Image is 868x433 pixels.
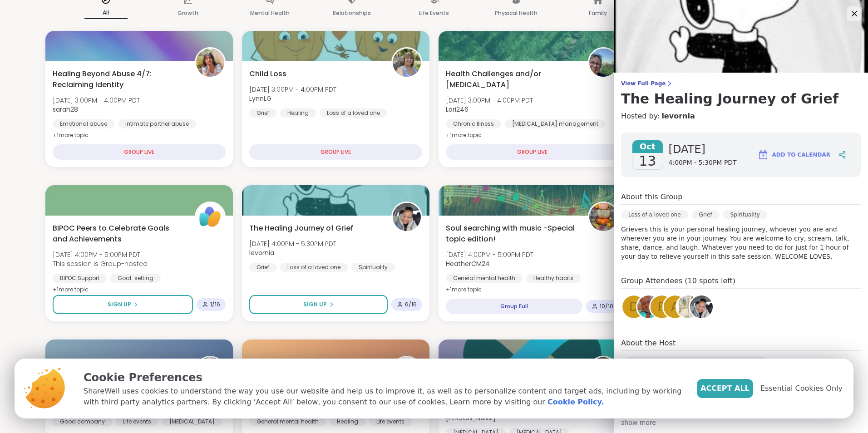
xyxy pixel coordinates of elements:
[697,379,753,398] button: Accept All
[162,417,222,426] div: [MEDICAL_DATA]
[723,210,767,219] div: Spirituality
[249,239,336,248] span: [DATE] 4:00PM - 5:30PM PDT
[671,298,679,316] span: A
[249,94,271,103] b: LynnLG
[621,225,861,261] p: Grievers this is your personal healing journey, whoever you are and wherever you are in your jour...
[53,105,78,114] b: sarah28
[53,250,148,259] span: [DATE] 4:00PM - 5:00PM PDT
[249,85,336,94] span: [DATE] 3:00PM - 4:00PM PDT
[446,274,523,283] div: General mental health
[692,210,720,219] div: Grief
[393,203,421,231] img: levornia
[320,108,387,118] div: Loss of a loved one
[547,397,604,408] a: Cookie Policy.
[629,298,638,316] span: d
[621,294,646,320] a: d
[53,295,193,314] button: Sign Up
[53,119,114,128] div: Emotional abuse
[116,417,158,426] div: Life events
[249,69,286,79] span: Child Loss
[250,8,290,19] p: Mental Health
[280,263,348,272] div: Loss of a loved one
[758,149,769,160] img: ShareWell Logomark
[446,119,501,128] div: Chronic Illness
[589,8,607,19] p: Family
[405,301,417,308] span: 6 / 16
[621,111,861,122] h4: Hosted by:
[108,300,131,309] span: Sign Up
[84,369,682,386] p: Cookie Preferences
[754,144,834,166] button: Add to Calendar
[249,417,326,426] div: General mental health
[84,386,682,408] p: ShareWell uses cookies to understand the way you use our website and help us to improve it, as we...
[446,96,533,105] span: [DATE] 3:00PM - 4:00PM PDT
[446,299,582,314] div: Group Full
[589,357,617,385] img: Brian_L
[700,383,750,394] span: Accept All
[280,108,316,118] div: Healing
[446,259,490,268] b: HeatherCM24
[110,274,161,283] div: Goal-setting
[676,294,701,320] a: GayleG
[526,274,581,283] div: Healthy habits
[333,8,371,19] p: Relationships
[621,91,861,107] h3: The Healing Journey of Grief
[53,259,148,268] span: This session is Group-hosted
[600,303,613,310] span: 10 / 10
[393,357,421,385] img: ShareWell
[303,300,327,309] span: Sign Up
[419,8,449,19] p: Life Events
[621,338,861,351] h4: About the Host
[393,49,421,77] img: LynnLG
[495,8,538,19] p: Physical Health
[669,158,737,167] span: 4:00PM - 5:30PM PDT
[53,274,107,283] div: BIPOC Support
[636,294,661,320] a: jaylacole35
[53,417,112,426] div: Good company
[589,49,617,77] img: Lori246
[196,357,224,385] img: nanny
[249,248,274,257] b: levornia
[369,417,412,426] div: Life events
[621,192,682,202] h4: About this Group
[669,142,737,157] span: [DATE]
[649,294,675,320] a: r
[249,263,276,272] div: Grief
[178,8,198,19] p: Growth
[53,223,185,245] span: BIPOC Peers to Celebrate Goals and Achievements
[677,295,700,318] img: GayleG
[53,144,226,160] div: GROUP LIVE
[249,144,422,160] div: GROUP LIVE
[446,144,619,160] div: GROUP LIVE
[760,383,843,394] span: Essential Cookies Only
[637,295,660,318] img: jaylacole35
[772,151,830,159] span: Add to Calendar
[621,418,861,427] span: show more
[689,294,714,320] a: levornia
[661,111,695,122] a: levornia
[53,96,140,105] span: [DATE] 3:00PM - 4:00PM PDT
[118,119,196,128] div: Intimate partner abuse
[196,203,224,231] img: ShareWell
[621,276,861,289] h4: Group Attendees (10 spots left)
[632,140,663,153] span: Oct
[662,294,688,320] a: A
[621,80,861,87] span: View Full Page
[658,298,666,316] span: r
[621,356,770,378] a: levornialevorniaRocket PeerRocket PeerBright HostBright Host
[690,295,713,318] img: levornia
[589,203,617,231] img: HeatherCM24
[196,49,224,77] img: sarah28
[639,153,656,169] span: 13
[53,69,185,90] span: Healing Beyond Abuse 4/7: Reclaiming Identity
[249,223,353,234] span: The Healing Journey of Grief
[446,105,469,114] b: Lori246
[351,263,395,272] div: Spirituality
[210,301,220,308] span: 1 / 16
[84,7,128,19] p: All
[446,223,578,245] span: Soul searching with music -Special topic edition!
[330,417,365,426] div: Healing
[621,80,861,107] a: View Full PageThe Healing Journey of Grief
[446,69,578,90] span: Health Challenges and/or [MEDICAL_DATA]
[249,108,276,118] div: Grief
